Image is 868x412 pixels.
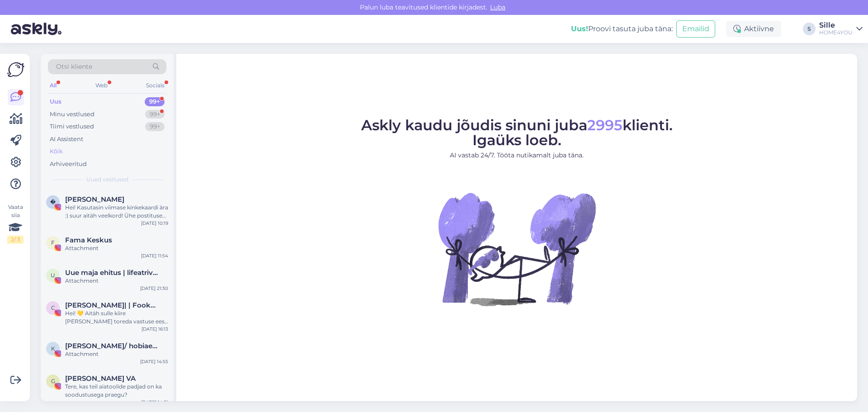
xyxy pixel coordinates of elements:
[676,20,715,38] button: Emailid
[7,61,24,78] img: Askly Logo
[819,29,853,36] div: HOME4YOU
[65,383,168,399] div: Tere, kas teil aiatoolide padjad on ka soodustusega praegu?
[65,204,168,220] div: Hei! Kasutasin viimase kinkekaardi ära :) suur aitäh veelkord! Ühe postituse teen veel sellele li...
[65,350,168,358] div: Attachment
[51,239,55,246] span: F
[145,110,165,119] div: 99+
[94,80,109,91] div: Web
[51,378,55,384] span: G
[142,326,168,332] div: [DATE] 16:13
[65,277,168,285] div: Attachment
[571,24,588,33] b: Uus!
[361,116,673,149] span: Askly kaudu jõudis sinuni juba klienti. Igaüks loeb.
[50,199,56,205] span: �
[51,304,55,311] span: C
[819,22,863,36] a: SilleHOME4YOU
[726,21,781,37] div: Aktiivne
[48,80,58,91] div: All
[65,374,136,383] span: Galina VA
[435,167,598,330] img: No Chat active
[7,236,24,244] div: 2 / 3
[65,244,168,252] div: Attachment
[140,285,168,292] div: [DATE] 21:30
[487,3,508,11] span: Luba
[50,160,87,169] div: Arhiveeritud
[141,252,168,259] div: [DATE] 11:54
[145,97,165,106] div: 99+
[50,122,94,131] div: Tiimi vestlused
[361,151,673,160] p: AI vastab 24/7. Tööta nutikamalt juba täna.
[86,175,128,184] span: Uued vestlused
[50,110,94,119] div: Minu vestlused
[144,80,166,91] div: Socials
[56,62,92,71] span: Otsi kliente
[141,399,168,406] div: [DATE] 14:51
[50,147,63,156] div: Kõik
[50,97,61,106] div: Uus
[51,272,55,279] span: U
[51,345,55,352] span: K
[145,122,165,131] div: 99+
[587,116,623,134] span: 2995
[819,22,853,29] div: Sille
[65,301,159,309] span: Cätlin Lage| | Fookuse & tegevuste mentor
[65,342,159,350] span: Kairet Pintman/ hobiaednik🌺
[50,135,83,144] div: AI Assistent
[571,24,673,34] div: Proovi tasuta juba täna:
[65,236,112,244] span: Fama Keskus
[65,269,159,277] span: Uue maja ehitus | lifeatriverside
[141,220,168,227] div: [DATE] 10:19
[65,309,168,326] div: Hei! 💛 Aitäh sulle kiire [PERSON_NAME] toreda vastuse eest :) Panen igatahes pöidlad pihku, et eh...
[803,23,816,35] div: S
[7,203,24,244] div: Vaata siia
[65,195,124,204] span: 𝐂𝐀𝐑𝐎𝐋𝐘𝐍 𝐏𝐀𝐉𝐔𝐋𝐀
[140,358,168,365] div: [DATE] 14:55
